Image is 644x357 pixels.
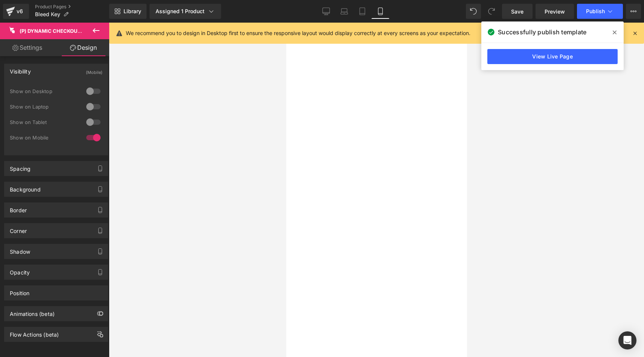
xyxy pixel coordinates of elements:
[10,265,30,276] div: Opacity
[109,4,147,19] a: New Library
[35,4,109,10] a: Product Pages
[56,39,111,56] a: Design
[577,4,623,19] button: Publish
[35,11,60,17] span: Bleed Key
[511,8,523,15] span: Save
[10,244,30,255] div: Shadow
[317,4,335,19] a: Desktop
[126,29,470,37] p: We recommend you to design in Desktop first to ensure the responsive layout would display correct...
[487,49,618,64] a: View Live Page
[10,64,31,75] div: Visibility
[124,8,141,15] span: Library
[10,306,55,317] div: Animations (beta)
[371,4,389,19] a: Mobile
[466,4,481,19] button: Undo
[10,182,41,193] div: Background
[618,331,636,349] div: Open Intercom Messenger
[498,28,586,37] span: Successfully publish template
[10,120,78,125] div: Show on Tablet
[10,203,27,213] div: Border
[10,104,78,109] div: Show on Laptop
[484,4,499,19] button: Redo
[15,6,24,16] div: v6
[10,327,59,338] div: Flow Actions (beta)
[10,286,29,296] div: Position
[545,8,565,15] span: Preview
[20,28,104,34] span: (P) Dynamic Checkout Button
[626,4,641,19] button: More
[156,8,215,15] div: Assigned 1 Product
[586,8,605,14] span: Publish
[353,4,371,19] a: Tablet
[536,4,574,19] a: Preview
[3,4,29,19] a: v6
[10,89,78,94] div: Show on Desktop
[10,135,78,140] div: Show on Mobile
[10,161,31,172] div: Spacing
[335,4,353,19] a: Laptop
[86,64,102,77] div: (Mobile)
[10,224,27,234] div: Corner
